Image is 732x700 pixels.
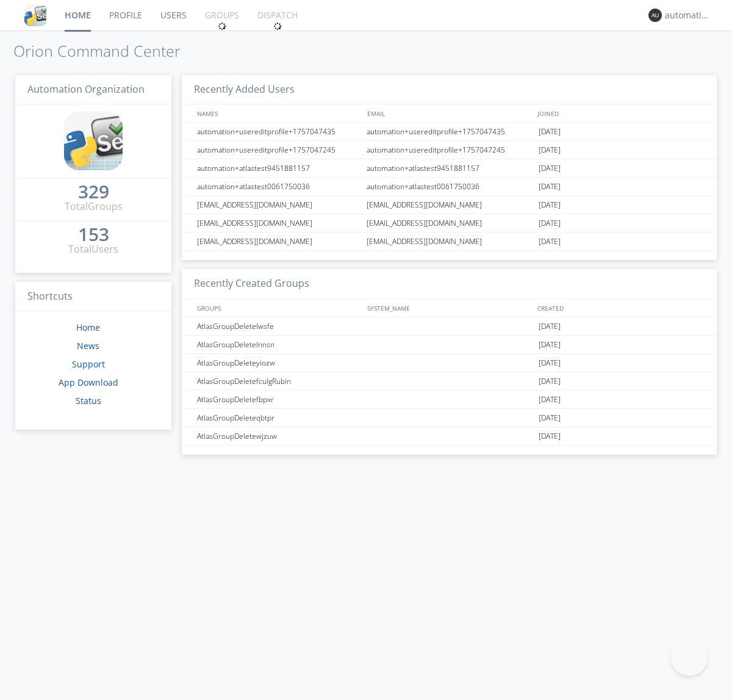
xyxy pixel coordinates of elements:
span: [DATE] [539,391,561,409]
span: [DATE] [539,317,561,336]
a: automation+usereditprofile+1757047435automation+usereditprofile+1757047435[DATE] [182,123,717,141]
span: [DATE] [539,372,561,391]
span: Automation Organization [27,82,145,96]
a: [EMAIL_ADDRESS][DOMAIN_NAME][EMAIL_ADDRESS][DOMAIN_NAME][DATE] [182,196,717,214]
span: [DATE] [539,196,561,214]
img: cddb5a64eb264b2086981ab96f4c1ba7 [24,4,46,26]
div: AtlasGroupDeleteqbtpr [194,409,363,427]
div: Total Users [68,242,118,256]
div: automation+atlastest9451881157 [194,159,363,177]
a: AtlasGroupDeleteqbtpr[DATE] [182,409,717,427]
div: Total Groups [65,200,123,214]
a: [EMAIL_ADDRESS][DOMAIN_NAME][EMAIL_ADDRESS][DOMAIN_NAME][DATE] [182,233,717,251]
div: AtlasGroupDeletefculgRubin [194,372,363,390]
a: AtlasGroupDeletewjzuw[DATE] [182,427,717,446]
h3: Recently Added Users [182,75,717,105]
img: 373638.png [648,9,662,22]
div: CREATED [534,299,705,317]
div: [EMAIL_ADDRESS][DOMAIN_NAME] [364,196,536,214]
div: EMAIL [364,104,534,122]
a: Status [76,395,101,406]
div: 329 [78,186,109,198]
span: [DATE] [539,427,561,446]
span: [DATE] [539,409,561,427]
div: NAMES [194,104,361,122]
div: 153 [78,228,109,240]
div: automation+usereditprofile+1757047435 [194,123,363,140]
a: automation+usereditprofile+1757047245automation+usereditprofile+1757047245[DATE] [182,141,717,159]
div: AtlasGroupDeletelwsfe [194,317,363,335]
img: spin.svg [273,22,282,31]
a: AtlasGroupDeletefbpxr[DATE] [182,391,717,409]
span: [DATE] [539,141,561,159]
a: 329 [78,186,109,200]
div: AtlasGroupDeleteyiozw [194,354,363,372]
a: AtlasGroupDeleteyiozw[DATE] [182,354,717,372]
div: [EMAIL_ADDRESS][DOMAIN_NAME] [364,214,536,232]
span: [DATE] [539,233,561,251]
div: [EMAIL_ADDRESS][DOMAIN_NAME] [194,214,363,232]
div: [EMAIL_ADDRESS][DOMAIN_NAME] [194,233,363,250]
img: cddb5a64eb264b2086981ab96f4c1ba7 [64,112,123,170]
a: [EMAIL_ADDRESS][DOMAIN_NAME][EMAIL_ADDRESS][DOMAIN_NAME][DATE] [182,214,717,233]
div: AtlasGroupDeletelnnsn [194,336,363,353]
h3: Recently Created Groups [182,269,717,299]
div: SYSTEM_NAME [364,299,534,317]
span: [DATE] [539,178,561,196]
span: [DATE] [539,159,561,178]
div: automation+usereditprofile+1757047245 [364,141,536,159]
div: automation+usereditprofile+1757047435 [364,123,536,140]
iframe: Toggle Customer Support [671,639,708,676]
a: AtlasGroupDeletelwsfe[DATE] [182,317,717,336]
div: automation+atlastest9451881157 [364,159,536,177]
div: JOINED [534,104,705,122]
span: [DATE] [539,336,561,354]
div: [EMAIL_ADDRESS][DOMAIN_NAME] [194,196,363,214]
a: automation+atlastest9451881157automation+atlastest9451881157[DATE] [182,159,717,178]
h3: Shortcuts [15,282,171,312]
div: AtlasGroupDeletewjzuw [194,427,363,445]
span: [DATE] [539,214,561,233]
a: AtlasGroupDeletelnnsn[DATE] [182,336,717,354]
div: automation+atlas0014 [665,9,711,21]
div: AtlasGroupDeletefbpxr [194,391,363,408]
a: Home [76,322,100,333]
a: AtlasGroupDeletefculgRubin[DATE] [182,372,717,391]
a: News [77,340,99,352]
span: [DATE] [539,123,561,141]
a: Support [72,358,105,370]
div: [EMAIL_ADDRESS][DOMAIN_NAME] [364,233,536,250]
div: automation+usereditprofile+1757047245 [194,141,363,159]
div: GROUPS [194,299,361,317]
div: automation+atlastest0061750036 [194,178,363,195]
a: 153 [78,228,109,242]
span: [DATE] [539,354,561,372]
img: spin.svg [218,22,226,31]
a: automation+atlastest0061750036automation+atlastest0061750036[DATE] [182,178,717,196]
div: automation+atlastest0061750036 [364,178,536,195]
a: App Download [59,377,118,388]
